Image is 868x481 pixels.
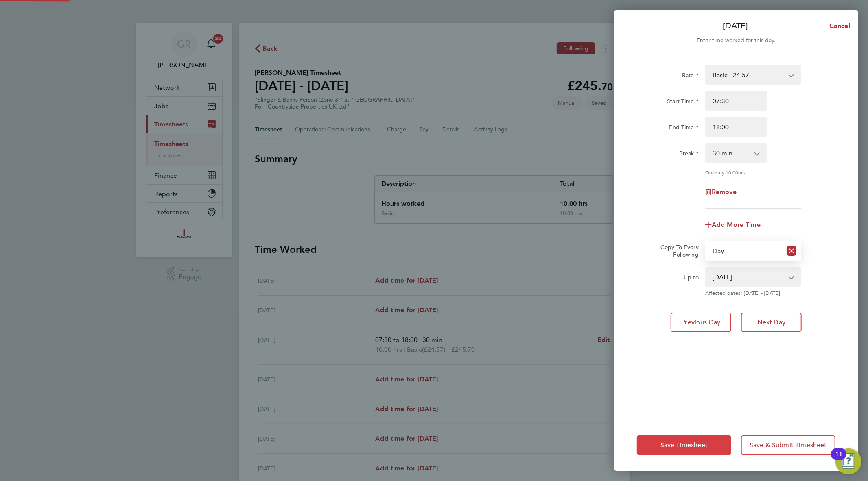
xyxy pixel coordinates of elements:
[827,22,850,30] span: Cancel
[705,222,761,228] button: Add More Time
[614,36,858,46] div: Enter time worked for this day.
[705,189,737,195] button: Remove
[757,318,785,326] span: Next Day
[669,124,699,133] label: End Time
[682,72,699,81] label: Rate
[723,20,748,32] p: [DATE]
[741,313,802,332] button: Next Day
[726,169,738,176] span: 10.00
[660,441,708,449] span: Save Timesheet
[712,188,737,196] span: Remove
[684,274,699,283] label: Up to
[637,435,731,455] button: Save Timesheet
[705,117,767,137] input: E.g. 18:00
[750,441,827,449] span: Save & Submit Timesheet
[835,448,861,474] button: Open Resource Center, 11 new notifications
[816,18,858,34] button: Cancel
[705,290,801,296] span: Affected dates: [DATE] - [DATE]
[712,221,761,229] span: Add More Time
[667,98,699,107] label: Start Time
[835,454,842,465] div: 11
[654,244,699,258] label: Copy To Every Following
[787,242,796,260] button: Reset selection
[671,313,731,332] button: Previous Day
[741,435,835,455] button: Save & Submit Timesheet
[679,150,699,159] label: Break
[682,318,721,326] span: Previous Day
[705,91,767,111] input: E.g. 08:00
[705,169,801,176] div: Quantity: hrs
